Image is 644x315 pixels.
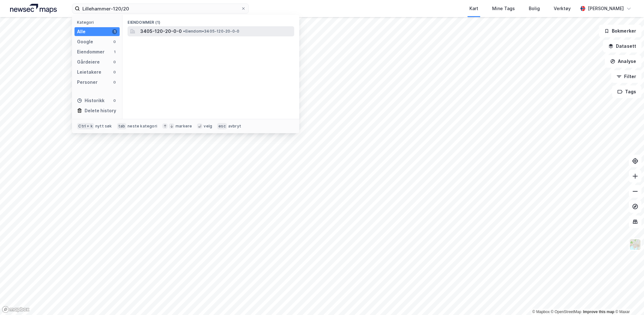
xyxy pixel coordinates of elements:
div: Eiendommer (1) [122,15,299,26]
div: Google [77,38,93,46]
span: 3405-120-20-0-0 [140,28,182,35]
div: Historikk [77,97,104,104]
div: 0 [112,80,117,85]
button: Bokmerker [599,25,641,37]
div: Kontrollprogram for chat [612,285,644,315]
div: esc [217,123,227,129]
div: 0 [112,98,117,103]
div: Bolig [529,5,540,12]
div: velg [204,124,212,129]
a: Mapbox [532,310,550,314]
img: logo.a4113a55bc3d86da70a041830d287a7e.svg [10,4,57,13]
a: Mapbox homepage [2,306,30,313]
a: OpenStreetMap [551,310,581,314]
div: Personer [77,78,98,86]
div: Mine Tags [492,5,515,12]
span: Eiendom • 3405-120-20-0-0 [183,29,239,34]
div: Leietakere [77,68,101,76]
div: Eiendommer [77,48,104,56]
div: 1 [112,29,117,34]
div: Gårdeiere [77,58,100,66]
div: nytt søk [95,124,112,129]
iframe: Chat Widget [612,285,644,315]
button: Tags [612,85,641,98]
div: Ctrl + k [77,123,94,129]
div: Verktøy [554,5,571,12]
div: Alle [77,28,86,35]
div: avbryt [228,124,241,129]
div: Delete history [85,107,116,114]
div: [PERSON_NAME] [588,5,624,12]
div: 1 [112,49,117,54]
button: Datasett [603,40,641,52]
div: markere [176,124,192,129]
div: tab [117,123,127,129]
input: Søk på adresse, matrikkel, gårdeiere, leietakere eller personer [80,4,241,13]
div: neste kategori [128,124,157,129]
a: Improve this map [583,310,614,314]
img: Z [629,238,641,250]
div: Kart [469,5,478,12]
div: 0 [112,59,117,65]
div: 0 [112,70,117,75]
span: • [183,29,185,34]
button: Analyse [605,55,641,68]
button: Filter [611,70,641,83]
div: Kategori [77,20,120,25]
div: 0 [112,39,117,44]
